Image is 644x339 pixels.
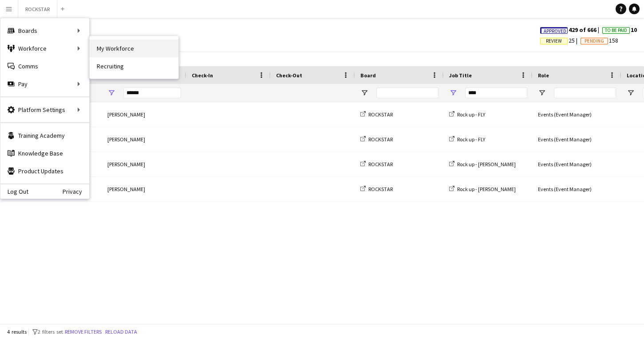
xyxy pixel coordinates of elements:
span: ROCKSTAR [368,161,393,168]
a: Rock up - FLY [449,111,485,118]
span: Review [546,38,562,44]
a: Knowledge Base [0,144,89,162]
a: Rock up - FLY [449,136,485,143]
div: [PERSON_NAME] [102,177,186,201]
button: Open Filter Menu [107,89,115,97]
span: Job Title [449,72,472,79]
a: Rock up - [PERSON_NAME] [449,161,516,168]
a: Rock up - [PERSON_NAME] [449,186,516,192]
span: Check-In [192,72,213,79]
a: Comms [0,57,89,75]
div: Events (Event Manager) [533,102,621,127]
span: Check-Out [276,72,302,79]
a: ROCKSTAR [360,136,393,143]
div: Platform Settings [0,101,89,119]
input: Board Filter Input [376,88,439,98]
span: Role [538,72,549,79]
button: Reload data [103,327,139,337]
input: Role Filter Input [554,88,616,98]
a: Log Out [0,188,28,195]
span: Approved [544,28,566,34]
a: Training Academy [0,127,89,144]
span: ROCKSTAR [368,136,393,143]
span: 2 filters set [38,328,63,335]
a: ROCKSTAR [360,186,393,192]
a: My Workforce [90,40,178,57]
span: 429 of 666 [540,26,602,34]
span: Rock up - FLY [457,111,485,118]
span: 158 [581,36,618,44]
input: Job Title Filter Input [465,88,527,98]
button: Open Filter Menu [360,89,368,97]
button: Open Filter Menu [538,89,546,97]
span: Rock up - [PERSON_NAME] [457,161,516,168]
span: To Be Paid [605,28,627,33]
div: Events (Event Manager) [533,127,621,152]
button: Open Filter Menu [449,89,457,97]
div: [PERSON_NAME] [102,152,186,176]
div: Workforce [0,40,89,57]
div: Events (Event Manager) [533,152,621,176]
a: Recruiting [90,57,178,75]
div: Pay [0,75,89,93]
a: Privacy [63,188,89,195]
div: [PERSON_NAME] [102,102,186,127]
a: ROCKSTAR [360,111,393,118]
div: Events (Event Manager) [533,177,621,201]
span: Pending [585,38,604,44]
span: 10 [602,26,637,34]
div: Boards [0,22,89,40]
input: Name Filter Input [123,88,181,98]
span: Rock up - [PERSON_NAME] [457,186,516,192]
span: Board [360,72,376,79]
a: ROCKSTAR [360,161,393,168]
span: Rock up - FLY [457,136,485,143]
span: ROCKSTAR [368,186,393,192]
button: Remove filters [63,327,103,337]
div: [PERSON_NAME] [102,127,186,152]
button: Open Filter Menu [627,89,635,97]
button: ROCKSTAR [18,0,57,18]
span: ROCKSTAR [368,111,393,118]
a: Product Updates [0,162,89,180]
span: 25 [540,36,581,44]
